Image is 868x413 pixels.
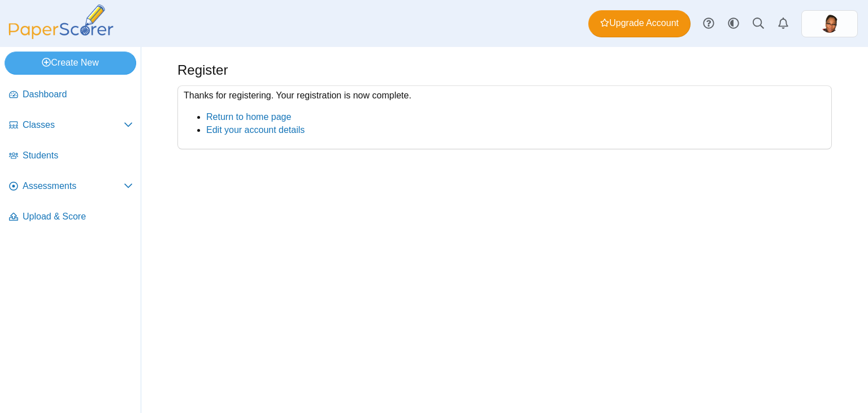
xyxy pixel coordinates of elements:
span: Shana Hammonds [821,15,839,33]
span: Upload & Score [23,210,133,223]
a: Upgrade Account [588,10,691,37]
a: Students [5,143,137,170]
a: Classes [5,112,137,139]
span: Assessments [23,180,124,192]
img: PaperScorer [5,5,118,39]
a: Alerts [771,11,796,36]
span: Upgrade Account [600,17,679,29]
a: Return to home page [206,112,291,122]
a: Dashboard [5,81,137,109]
h1: Register [177,61,228,80]
div: Thanks for registering. Your registration is now complete. [177,85,832,149]
a: Create New [5,51,136,74]
span: Classes [23,119,124,131]
span: Students [23,149,133,162]
a: Assessments [5,173,137,200]
a: ps.3Nm9NTbEW1vai1Wl [801,10,858,37]
span: Dashboard [23,88,133,101]
img: ps.3Nm9NTbEW1vai1Wl [821,15,839,33]
a: Edit your account details [206,125,305,135]
a: PaperScorer [5,31,118,41]
a: Upload & Score [5,204,137,231]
